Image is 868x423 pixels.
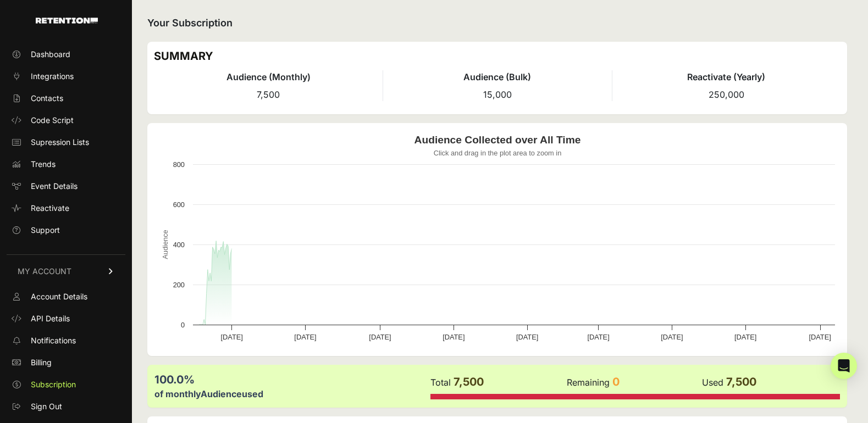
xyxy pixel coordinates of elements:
a: Billing [7,354,125,371]
text: [DATE] [221,333,243,341]
span: Event Details [31,181,78,192]
img: Retention.com [36,18,98,24]
text: [DATE] [516,333,538,341]
a: Integrations [7,68,125,85]
text: [DATE] [661,333,683,341]
a: Event Details [7,177,125,195]
h3: SUMMARY [154,48,841,64]
h4: Audience (Bulk) [383,70,611,84]
a: Code Script [7,112,125,129]
div: 100.0% [154,372,429,387]
label: Audience [201,388,242,399]
a: API Details [7,310,125,327]
div: Open Intercom Messenger [831,353,857,379]
span: 250,000 [709,89,744,100]
text: 400 [173,241,185,249]
div: of monthly used [154,387,429,400]
a: Supression Lists [7,133,125,151]
h2: Your Subscription [147,15,847,31]
a: Trends [7,155,125,173]
span: Account Details [31,291,87,302]
a: Sign Out [7,398,125,415]
a: Reactivate [7,199,125,217]
text: 600 [173,201,185,209]
text: [DATE] [587,333,609,341]
span: Contacts [31,93,63,104]
span: Trends [31,159,56,170]
text: 200 [173,281,185,289]
span: MY ACCOUNT [18,266,71,277]
a: Contacts [7,90,125,107]
span: Support [31,225,60,236]
h4: Audience (Monthly) [154,70,383,84]
a: Notifications [7,332,125,349]
span: Reactivate [31,203,69,214]
text: Click and drag in the plot area to zoom in [434,149,562,157]
span: Sign Out [31,401,62,412]
text: [DATE] [294,333,316,341]
span: Supression Lists [31,137,89,148]
a: MY ACCOUNT [7,254,125,288]
label: Remaining [567,377,610,388]
span: API Details [31,313,70,324]
span: 7,500 [454,375,484,388]
a: Support [7,221,125,239]
a: Subscription [7,376,125,393]
span: Notifications [31,335,76,346]
span: Integrations [31,71,74,82]
span: Dashboard [31,49,70,60]
a: Account Details [7,288,125,305]
h4: Reactivate (Yearly) [612,70,841,84]
span: 7,500 [257,89,280,100]
text: [DATE] [369,333,391,341]
span: 15,000 [483,89,512,100]
text: Audience Collected over All Time [414,134,581,146]
text: 0 [181,321,185,329]
span: Subscription [31,379,76,390]
text: [DATE] [734,333,756,341]
text: [DATE] [443,333,465,341]
span: Billing [31,357,52,368]
label: Used [702,377,723,388]
span: 0 [612,375,620,388]
text: 800 [173,160,185,169]
text: Audience [161,230,169,259]
svg: Audience Collected over All Time [154,130,841,349]
label: Total [430,377,451,388]
span: Code Script [31,115,74,126]
text: [DATE] [809,333,831,341]
a: Dashboard [7,46,125,63]
span: 7,500 [726,375,756,388]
